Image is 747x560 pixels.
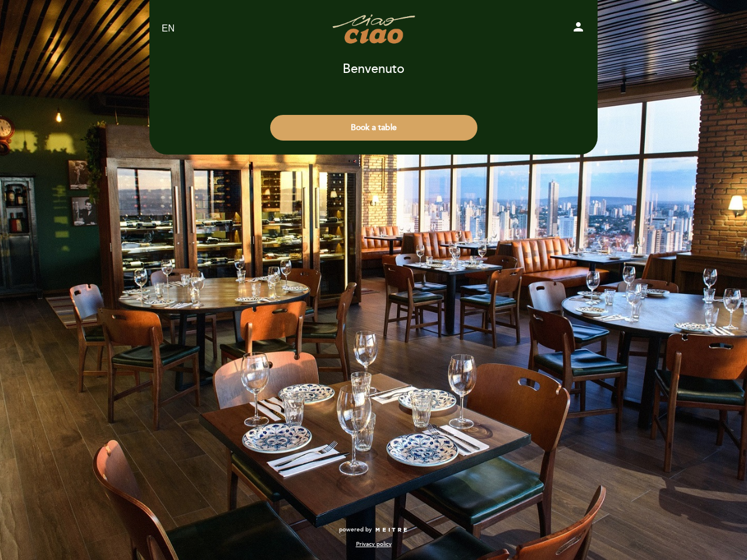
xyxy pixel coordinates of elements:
[571,20,585,38] button: person
[375,527,408,533] img: MEITRE
[571,20,585,34] i: person
[339,526,408,534] a: powered by
[270,115,477,141] button: Book a table
[356,540,392,548] a: Privacy policy
[301,13,446,45] a: Ciao Ciao Cucina
[339,526,372,534] span: powered by
[343,62,404,76] h1: Benvenuto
